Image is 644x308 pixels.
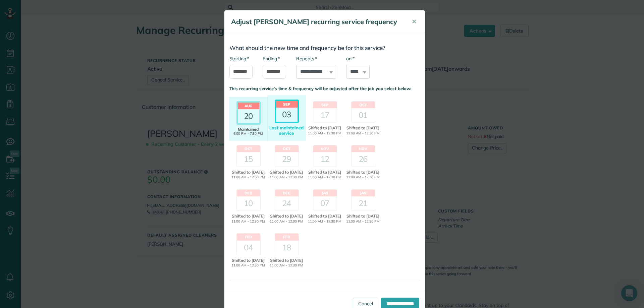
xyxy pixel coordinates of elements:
[237,190,260,196] header: Dec
[238,109,259,123] div: 20
[352,196,375,210] div: 21
[352,108,375,122] div: 01
[307,169,343,175] span: Shifted to [DATE]
[229,55,249,62] label: Starting
[237,196,260,210] div: 10
[230,175,267,180] span: 11:00 AM - 12:30 PM
[313,196,337,210] div: 07
[313,190,337,196] header: Jan
[275,190,299,196] header: Dec
[237,241,260,255] div: 04
[268,257,305,263] span: Shifted to [DATE]
[412,18,417,25] span: ✕
[268,175,305,180] span: 11:00 AM - 12:30 PM
[230,257,267,263] span: Shifted to [DATE]
[268,219,305,224] span: 11:00 AM - 12:30 PM
[237,145,260,152] header: Oct
[230,213,267,219] span: Shifted to [DATE]
[352,145,375,152] header: Nov
[230,127,267,132] span: Maintained
[345,131,381,136] span: 11:00 AM - 12:30 PM
[231,17,402,26] h5: Adjust [PERSON_NAME] recurring service frequency
[263,55,280,62] label: Ending
[275,196,299,210] div: 24
[238,103,259,109] header: Aug
[229,45,420,51] h3: What should the new time and frequency be for this service?
[307,125,343,131] span: Shifted to [DATE]
[313,152,337,166] div: 12
[346,55,354,62] label: on
[275,234,299,240] header: Feb
[313,108,337,122] div: 17
[352,102,375,108] header: Oct
[276,101,298,108] header: Sep
[268,213,305,219] span: Shifted to [DATE]
[296,55,317,62] label: Repeats
[275,241,299,255] div: 18
[307,219,343,224] span: 11:00 AM - 12:30 PM
[345,125,381,131] span: Shifted to [DATE]
[230,263,267,268] span: 11:00 AM - 12:30 PM
[307,131,343,136] span: 11:00 AM - 12:30 PM
[345,169,381,175] span: Shifted to [DATE]
[230,219,267,224] span: 11:00 AM - 12:30 PM
[237,234,260,240] header: Feb
[307,175,343,180] span: 11:00 AM - 12:30 PM
[352,152,375,166] div: 26
[237,152,260,166] div: 15
[307,213,343,219] span: Shifted to [DATE]
[345,219,381,224] span: 11:00 AM - 12:30 PM
[275,152,299,166] div: 29
[313,102,337,108] header: Sep
[268,263,305,268] span: 11:00 AM - 12:30 PM
[276,108,298,122] div: 03
[268,125,305,136] div: Last maintained service
[230,169,267,175] span: Shifted to [DATE]
[275,145,299,152] header: Oct
[230,132,267,136] span: 6:00 PM - 7:30 PM
[352,190,375,196] header: Jan
[229,85,420,92] p: This recurring service's time & frequency will be adjusted after the job you select below:
[345,213,381,219] span: Shifted to [DATE]
[268,169,305,175] span: Shifted to [DATE]
[345,175,381,180] span: 11:00 AM - 12:30 PM
[313,145,337,152] header: Nov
